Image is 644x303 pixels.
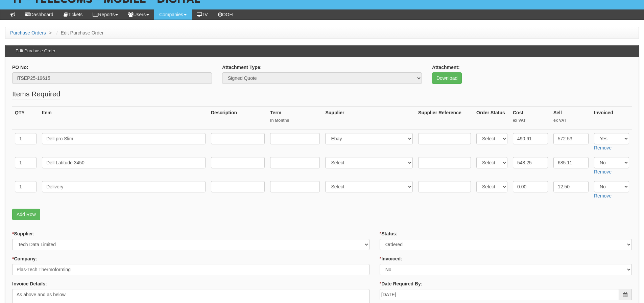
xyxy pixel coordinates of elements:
th: Supplier Reference [415,106,474,130]
label: Attachment Type: [222,64,262,71]
label: Company: [12,255,37,262]
a: Companies [154,9,192,20]
th: Invoiced [591,106,632,130]
th: Item [39,106,208,130]
label: Invoiced: [380,255,402,262]
th: QTY [12,106,39,130]
label: Status: [380,230,398,237]
label: PO No: [12,64,28,71]
a: Users [123,9,154,20]
a: Purchase Orders [10,30,46,36]
a: Remove [594,193,612,199]
a: OOH [213,9,238,20]
a: Dashboard [20,9,58,20]
a: Tickets [58,9,88,20]
a: Remove [594,145,612,150]
small: In Months [270,118,320,123]
small: ex VAT [553,118,589,123]
h3: Edit Purchase Order [12,45,59,57]
label: Date Required By: [380,280,423,287]
span: > [47,30,53,36]
a: TV [192,9,213,20]
th: Sell [551,106,591,130]
a: Reports [88,9,123,20]
th: Cost [510,106,551,130]
a: Download [432,72,462,84]
a: Add Row [12,209,40,220]
th: Description [208,106,267,130]
th: Order Status [474,106,510,130]
label: Attachment: [432,64,460,71]
small: ex VAT [513,118,548,123]
label: Invoice Details: [12,280,47,287]
label: Supplier: [12,230,34,237]
a: Remove [594,169,612,174]
th: Supplier [323,106,415,130]
li: Edit Purchase Order [55,29,104,36]
th: Term [267,106,323,130]
legend: Items Required [12,89,60,99]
